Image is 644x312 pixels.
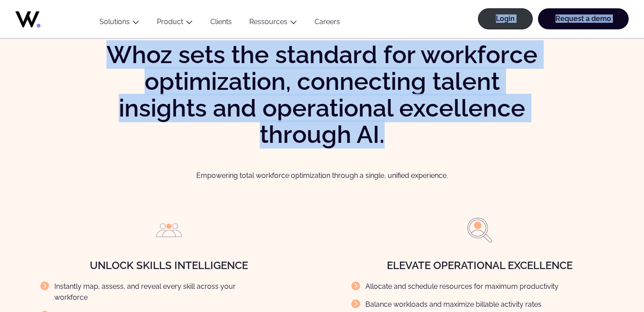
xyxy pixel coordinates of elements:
iframe: Chatbot [586,254,632,300]
h4: Elevate Operational Excellence [344,260,616,271]
p: Empowering total workforce optimization through a single, unified experience. [18,170,626,181]
h2: Whoz sets the standard for workforce optimization, connecting talent insights and operational exc... [98,42,546,148]
a: Login [478,8,533,29]
li: Instantly map, assess, and reveal every skill across your workforce [40,281,269,303]
a: Product [157,18,183,26]
a: Request a demo [538,8,629,29]
a: Ressources [249,18,287,26]
button: Ressources [241,18,306,29]
button: Product [148,18,202,29]
a: Careers [306,18,349,29]
li: Allocate and schedule resources for maximum productivity [351,281,580,292]
a: Clients [202,18,241,29]
li: Balance workloads and maximize billable activity rates [351,299,580,310]
h4: Unlock Skills Intelligence [33,260,305,271]
button: Solutions [91,18,148,29]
